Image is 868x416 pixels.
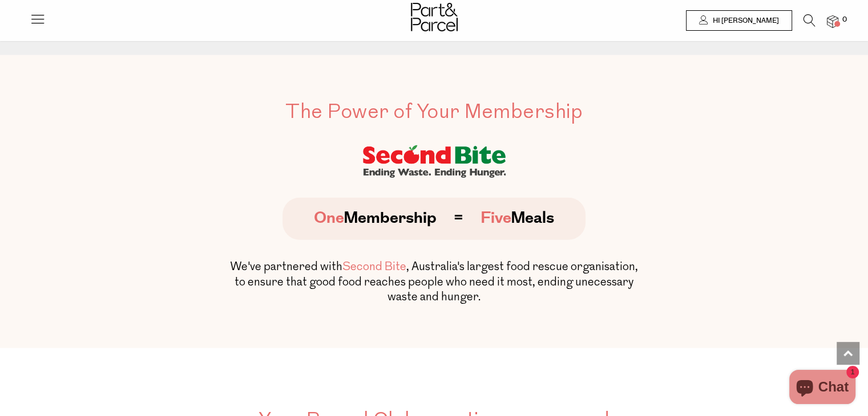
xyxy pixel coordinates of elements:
[827,15,838,27] a: 0
[710,16,779,26] span: Hi [PERSON_NAME]
[228,260,640,305] p: We've partnered with , Australia's largest food rescue organisation, to ensure that good food rea...
[314,206,344,230] span: One
[363,145,506,178] img: sceond-bite.png
[481,206,511,230] span: Five
[454,206,463,230] span: =
[342,262,406,273] span: Second Bite
[314,206,554,230] b: Membership Meals
[786,370,859,407] inbox-online-store-chat: Shopify online store chat
[839,15,850,25] span: 0
[127,98,741,125] h2: The Power of Your Membership
[686,10,792,31] a: Hi [PERSON_NAME]
[411,3,458,31] img: Part&Parcel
